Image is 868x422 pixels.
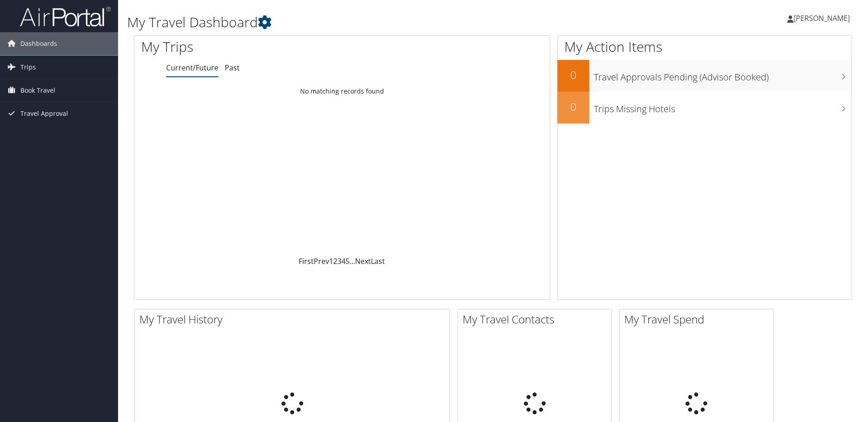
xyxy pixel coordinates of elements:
[141,37,370,56] h1: My Trips
[594,66,852,84] h3: Travel Approvals Pending (Advisor Booked)
[314,256,329,266] a: Prev
[345,256,350,266] a: 5
[463,312,612,327] h2: My Travel Contacts
[329,256,333,266] a: 1
[787,5,859,32] a: [PERSON_NAME]
[20,32,57,55] span: Dashboards
[557,67,589,83] h2: 0
[139,312,449,327] h2: My Travel History
[134,83,550,99] td: No matching records found
[341,256,345,266] a: 4
[127,13,615,32] h1: My Travel Dashboard
[794,13,850,23] span: [PERSON_NAME]
[225,63,240,73] a: Past
[20,102,68,125] span: Travel Approval
[299,256,314,266] a: First
[20,6,111,27] img: airportal-logo.png
[350,256,355,266] span: …
[20,79,55,102] span: Book Travel
[624,312,773,327] h2: My Travel Spend
[355,256,371,266] a: Next
[557,92,852,124] a: 0Trips Missing Hotels
[371,256,385,266] a: Last
[166,63,218,73] a: Current/Future
[557,37,852,56] h1: My Action Items
[20,56,36,79] span: Trips
[557,99,589,114] h2: 0
[333,256,337,266] a: 2
[557,60,852,92] a: 0Travel Approvals Pending (Advisor Booked)
[594,98,852,115] h3: Trips Missing Hotels
[337,256,341,266] a: 3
